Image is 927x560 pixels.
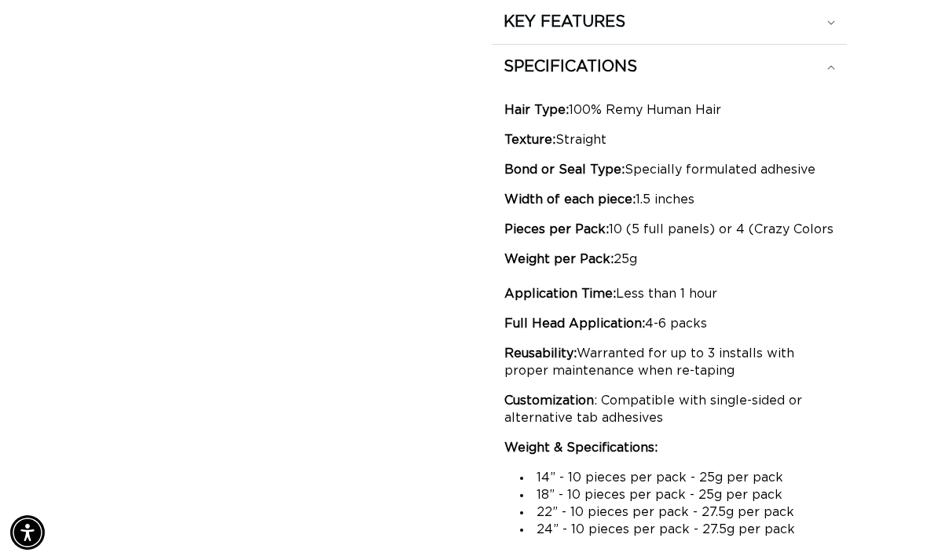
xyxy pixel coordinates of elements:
[520,486,834,503] li: 18” - 10 pieces per pack - 25g per pack
[504,345,834,379] p: Warranted for up to 3 installs with proper maintenance when re-taping
[520,469,834,486] li: 14” - 10 pieces per pack - 25g per pack
[504,394,594,407] strong: Customization
[504,221,834,238] p: 10 (5 full panels) or 4 (Crazy Colors
[504,315,834,332] p: 4-6 packs
[520,503,834,521] li: 22” - 10 pieces per pack - 27.5g per pack
[520,521,834,538] li: 24” - 10 pieces per pack - 27.5g per pack
[504,441,658,454] strong: Weight & Specifications:
[504,161,834,178] p: Specially formulated adhesive
[504,101,834,119] p: 100% Remy Human Hair
[504,317,645,330] strong: Full Head Application:
[504,131,834,148] p: Straight
[504,347,577,360] strong: Reusability:
[504,191,834,208] p: 1.5 inches
[492,45,847,89] summary: SPECIFICATIONS
[504,104,569,116] strong: Hair Type:
[504,251,834,302] p: 25g Less than 1 hour
[504,392,834,426] p: : Compatible with single-sided or alternative tab adhesives
[504,57,637,77] h2: SPECIFICATIONS
[504,287,616,300] strong: Application Time:
[504,163,625,176] strong: Bond or Seal Type:
[504,253,614,265] strong: Weight per Pack:
[504,134,555,146] strong: Texture:
[848,485,927,560] iframe: Chat Widget
[504,193,636,206] strong: Width of each piece:
[504,223,609,236] strong: Pieces per Pack:
[504,12,625,32] h2: KEY FEATURES
[10,515,45,550] div: Accessibility Menu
